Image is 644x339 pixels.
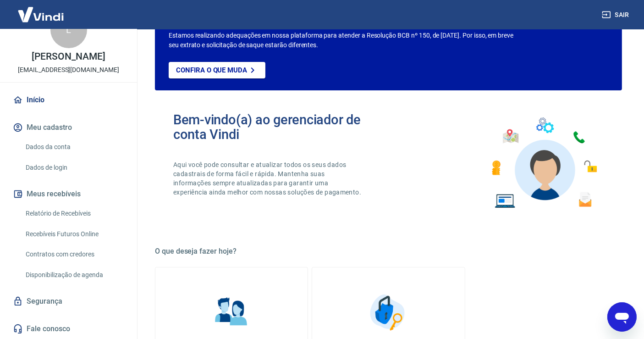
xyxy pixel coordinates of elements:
[484,112,604,214] img: Imagem de um avatar masculino com diversos icones exemplificando as funcionalidades do gerenciado...
[32,52,105,61] p: [PERSON_NAME]
[169,31,520,50] p: Estamos realizando adequações em nossa plataforma para atender a Resolução BCB nº 150, de [DATE]....
[22,138,126,156] a: Dados da conta
[18,65,119,75] p: [EMAIL_ADDRESS][DOMAIN_NAME]
[22,266,126,284] a: Disponibilização de agenda
[176,66,247,74] p: Confira o que muda
[169,62,265,78] a: Confira o que muda
[11,90,126,110] a: Início
[600,6,633,23] button: Sair
[22,158,126,177] a: Dados de login
[50,11,87,48] div: L
[607,302,637,332] iframe: Botão para abrir a janela de mensagens
[11,117,126,138] button: Meu cadastro
[365,289,411,335] img: Segurança
[11,184,126,204] button: Meus recebíveis
[155,247,622,256] h5: O que deseja fazer hoje?
[11,291,126,311] a: Segurança
[209,289,254,335] img: Informações pessoais
[22,204,126,223] a: Relatório de Recebíveis
[173,160,363,197] p: Aqui você pode consultar e atualizar todos os seus dados cadastrais de forma fácil e rápida. Mant...
[22,245,126,264] a: Contratos com credores
[22,225,126,244] a: Recebíveis Futuros Online
[11,0,71,28] img: Vindi
[173,112,389,142] h2: Bem-vindo(a) ao gerenciador de conta Vindi
[11,319,126,339] a: Fale conosco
